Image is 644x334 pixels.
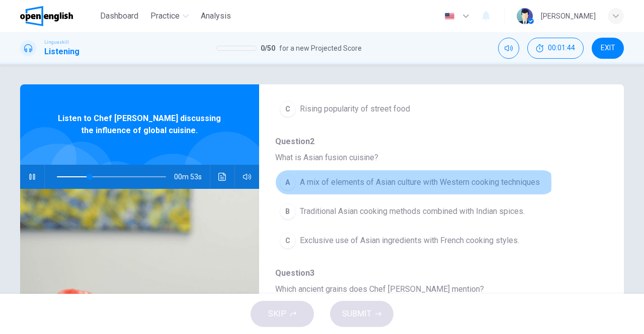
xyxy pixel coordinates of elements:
img: en [443,13,456,20]
button: BTraditional Asian cooking methods combined with Indian spices. [275,199,555,224]
span: What is Asian fusion cuisine? [275,152,592,164]
div: C [280,233,296,249]
button: 00:01:44 [527,38,584,59]
span: Rising popularity of street food [300,103,410,115]
span: Traditional Asian cooking methods combined with Indian spices. [300,205,525,217]
button: CExclusive use of Asian ingredients with French cooking styles. [275,228,555,253]
span: 00:01:44 [548,44,575,52]
div: Hide [527,38,584,59]
span: EXIT [601,44,615,52]
div: Mute [498,38,519,59]
span: Listen to Chef [PERSON_NAME] discussing the influence of global cuisine. [53,113,226,137]
span: Exclusive use of Asian ingredients with French cooking styles. [300,235,519,247]
span: Linguaskill [44,39,69,46]
img: OpenEnglish logo [20,6,73,26]
span: Analysis [201,10,231,22]
button: Practice [146,7,193,25]
span: A mix of elements of Asian culture with Western cooking techniques [300,176,540,188]
span: Dashboard [100,10,138,22]
button: CRising popularity of street food [275,96,555,122]
h1: Listening [44,46,79,58]
span: 00m 53s [174,165,210,189]
span: Which ancient grains does Chef [PERSON_NAME] mention? [275,283,592,295]
div: B [280,203,296,219]
div: A [280,174,296,190]
span: Practice [150,10,180,22]
span: 0 / 50 [261,42,275,54]
button: AA mix of elements of Asian culture with Western cooking techniques [275,170,555,195]
button: Dashboard [96,7,142,25]
span: Question 3 [275,267,592,279]
span: Question 2 [275,136,592,148]
div: [PERSON_NAME] [541,10,596,22]
div: C [280,101,296,117]
button: Click to see the audio transcription [214,165,230,189]
button: EXIT [592,38,624,59]
a: OpenEnglish logo [20,6,96,26]
img: Profile picture [517,8,533,24]
span: for a new Projected Score [279,42,362,54]
button: Analysis [197,7,235,25]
